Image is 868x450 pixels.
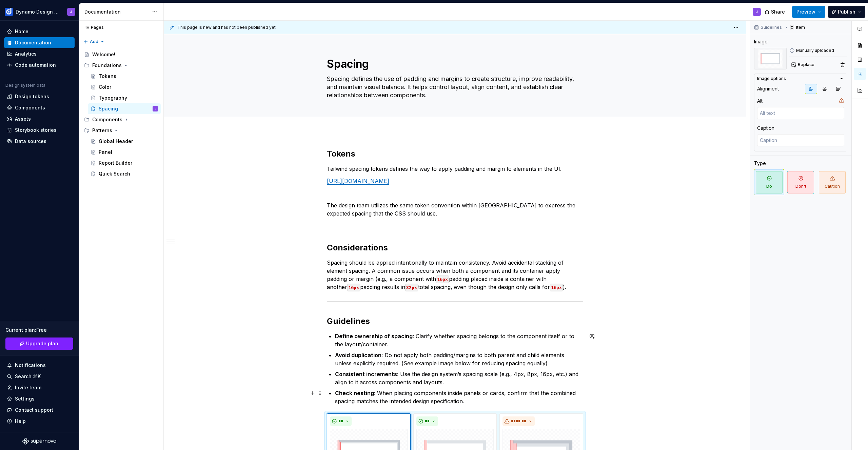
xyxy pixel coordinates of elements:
div: Spacing [99,105,118,112]
svg: Supernova Logo [22,438,56,445]
div: Alignment [757,85,779,92]
div: Documentation [15,39,51,46]
div: Current plan : Free [5,327,73,333]
span: Share [771,8,785,15]
button: Replace [789,60,817,69]
button: Add [81,37,107,46]
span: Add [90,39,98,44]
div: Panel [99,149,112,156]
strong: Define ownership of spacing [335,333,413,340]
div: Dynamo Design System [16,8,59,15]
div: Image [754,38,768,45]
button: Share [761,6,789,18]
h2: Considerations [327,242,583,253]
div: Color [99,84,111,90]
a: SpacingJ [88,103,161,114]
div: Foundations [81,60,161,71]
button: Publish [828,6,865,18]
p: : Use the design system’s spacing scale (e.g., 4px, 8px, 16px, etc.) and align to it across compo... [335,370,583,386]
div: Code automation [15,62,56,68]
a: Analytics [4,48,75,59]
span: This page is new and has not been published yet. [177,25,277,30]
span: Upgrade plan [26,340,58,347]
a: Typography [88,93,161,103]
span: Guidelines [761,25,782,30]
div: Alt [757,98,763,104]
div: Report Builder [99,160,132,166]
div: Patterns [81,125,161,136]
button: Preview [792,6,825,18]
span: Caution [819,171,846,193]
strong: Check nesting [335,390,374,396]
code: 32px [405,284,418,291]
code: 16px [347,284,360,291]
img: c5f292b4-1c74-4827-b374-41971f8eb7d9.png [5,8,13,16]
div: Home [15,28,28,35]
div: Design system data [5,83,45,88]
button: Caution [817,169,847,195]
div: Contact support [15,407,53,413]
button: Notifications [4,360,75,371]
a: Storybook stories [4,125,75,136]
button: Search ⌘K [4,371,75,382]
div: Invite team [15,384,41,391]
textarea: Spacing defines the use of padding and margins to create structure, improve readability, and main... [325,74,582,101]
p: : When placing components inside panels or cards, confirm that the combined spacing matches the i... [335,389,583,405]
div: Components [92,116,122,123]
a: [URL][DOMAIN_NAME] [327,178,389,184]
code: 16px [436,275,449,283]
div: Image options [757,76,786,81]
div: Assets [15,116,31,122]
button: Contact support [4,405,75,415]
a: Welcome! [81,49,161,60]
div: Search ⌘K [15,373,41,380]
a: Design tokens [4,91,75,102]
a: Data sources [4,136,75,147]
p: : Do not apply both padding/margins to both parent and child elements unless explicitly required.... [335,351,583,367]
strong: Consistent increments [335,371,397,377]
a: Global Header [88,136,161,147]
div: J [756,9,758,15]
div: Caption [757,125,774,131]
img: ee02919a-ea5d-467a-88cf-3cef3a9e57cf.svg [754,48,787,69]
div: Components [81,114,161,125]
span: Do [756,171,783,193]
textarea: Spacing [325,56,582,72]
p: The design team utilizes the same token convention within [GEOGRAPHIC_DATA] to express the expect... [327,201,583,218]
div: J [70,9,72,15]
span: Replace [798,62,814,67]
a: Upgrade plan [5,337,73,350]
div: Components [15,104,45,111]
div: Tokens [99,73,116,80]
button: Image options [757,76,844,81]
h2: Guidelines [327,316,583,327]
div: Data sources [15,138,46,145]
div: Foundations [92,62,122,69]
div: Quick Search [99,170,130,177]
button: Guidelines [752,23,785,32]
a: Components [4,102,75,113]
div: Patterns [92,127,112,134]
div: Global Header [99,138,133,145]
a: Tokens [88,71,161,82]
button: Dynamo Design SystemJ [1,4,77,19]
span: Preview [796,8,815,15]
h2: Tokens [327,148,583,159]
div: Pages [81,25,104,30]
a: Assets [4,114,75,124]
div: Documentation [84,8,149,15]
a: Color [88,82,161,93]
a: Code automation [4,60,75,70]
span: Don't [787,171,814,193]
div: Design tokens [15,93,49,100]
div: Notifications [15,362,46,369]
button: Don't [786,169,816,195]
div: Help [15,418,26,425]
span: Publish [838,8,855,15]
div: Welcome! [92,51,115,58]
a: Home [4,26,75,37]
a: Settings [4,393,75,404]
div: Manually uploaded [789,48,847,53]
button: Do [754,169,784,195]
